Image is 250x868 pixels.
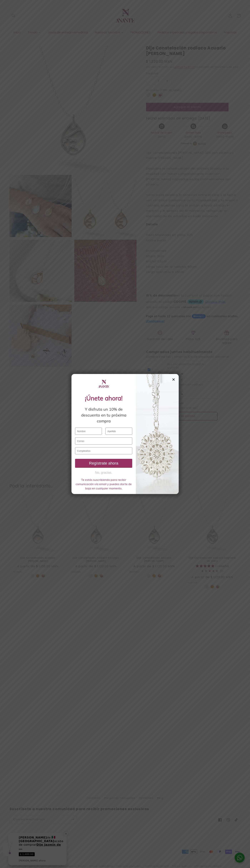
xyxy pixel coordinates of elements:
button: No, gracias. [75,470,132,475]
div: Te estás suscribiendo para recibir comunicación vía email y puedes darte de baja en cualquier mom... [75,478,132,490]
input: Correo [75,437,132,445]
button: Regístrate ahora [75,459,132,468]
div: ¡Únete ahora! [75,394,132,403]
input: Cumpleaños [75,447,132,454]
div: Regístrate ahora [76,461,131,466]
input: Nombre [75,428,102,435]
img: logo [97,378,110,390]
input: Apellido [105,428,132,435]
div: Y disfruta un 10% de descuento en tu próxima compra [75,406,132,424]
div: ✕ [172,378,175,381]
